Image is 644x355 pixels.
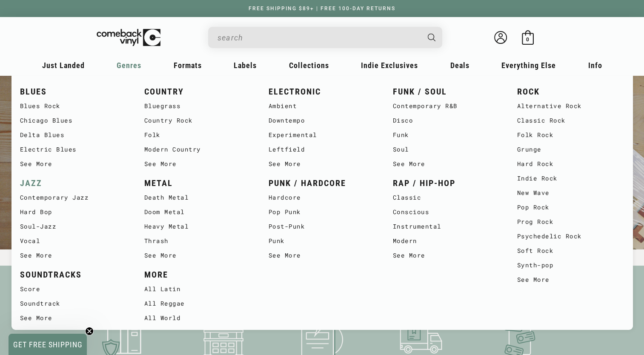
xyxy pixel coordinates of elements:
a: Hardcore [269,190,376,205]
a: Pop Punk [269,205,376,219]
a: Punk [269,234,376,248]
a: Score [20,282,127,296]
a: See More [144,248,252,263]
a: Leftfield [269,142,376,157]
a: Experimental [269,128,376,142]
a: Hard Bop [20,205,127,219]
a: Alternative Rock [517,99,624,113]
a: Chicago Blues [20,113,127,128]
a: COUNTRY [144,85,252,99]
a: Folk [144,128,252,142]
a: Soundtrack [20,296,127,311]
a: All Latin [144,282,252,296]
a: Funk [393,128,500,142]
span: Just Landed [42,61,85,70]
span: Genres [117,61,141,70]
a: SOUNDTRACKS [20,268,127,282]
a: Delta Blues [20,128,127,142]
a: Country Rock [144,113,252,128]
span: Labels [234,61,257,70]
a: See More [393,157,500,171]
a: Classic [393,190,500,205]
a: FREE SHIPPING $89+ | FREE 100-DAY RETURNS [240,6,404,11]
a: Disco [393,113,500,128]
a: Soft Rock [517,243,624,258]
a: Downtempo [269,113,376,128]
a: Modern Country [144,142,252,157]
a: Soul [393,142,500,157]
a: Conscious [393,205,500,219]
a: New Wave [517,186,624,200]
a: FUNK / SOUL [393,85,500,99]
a: Hard Rock [517,157,624,171]
a: See More [20,157,127,171]
a: All World [144,311,252,325]
span: 0 [526,36,529,43]
a: Psychedelic Rock [517,229,624,243]
a: ROCK [517,85,624,99]
a: PUNK / HARDCORE [269,176,376,190]
span: Everything Else [501,61,556,70]
a: Blues Rock [20,99,127,113]
span: GET FREE SHIPPING [13,340,83,349]
a: Post-Punk [269,219,376,234]
a: Doom Metal [144,205,252,219]
a: ELECTRONIC [269,85,376,99]
a: See More [269,157,376,171]
div: Search [208,27,442,48]
a: Prog Rock [517,215,624,229]
a: Bluegrass [144,99,252,113]
a: BLUES [20,85,127,99]
a: Grunge [517,142,624,157]
a: See More [269,248,376,263]
a: Soul-Jazz [20,219,127,234]
a: See More [20,311,127,325]
a: METAL [144,176,252,190]
span: Formats [174,61,202,70]
a: Death Metal [144,190,252,205]
button: Search [420,27,443,48]
a: JAZZ [20,176,127,190]
a: Folk Rock [517,128,624,142]
a: All Reggae [144,296,252,311]
div: GET FREE SHIPPINGClose teaser [9,334,87,355]
a: RAP / HIP-HOP [393,176,500,190]
a: Pop Rock [517,200,624,215]
a: Indie Rock [517,171,624,186]
a: Contemporary Jazz [20,190,127,205]
a: See More [144,157,252,171]
span: Collections [289,61,329,70]
a: Synth-pop [517,258,624,272]
button: Close teaser [85,327,94,335]
a: Thrash [144,234,252,248]
a: See More [393,248,500,263]
a: Heavy Metal [144,219,252,234]
input: When autocomplete results are available use up and down arrows to review and enter to select [218,29,419,46]
a: Classic Rock [517,113,624,128]
a: Vocal [20,234,127,248]
span: Info [588,61,602,70]
a: Modern [393,234,500,248]
a: See More [517,272,624,287]
a: See More [20,248,127,263]
a: Instrumental [393,219,500,234]
span: Deals [450,61,469,70]
a: Contemporary R&B [393,99,500,113]
a: Ambient [269,99,376,113]
span: Indie Exclusives [361,61,418,70]
a: Electric Blues [20,142,127,157]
